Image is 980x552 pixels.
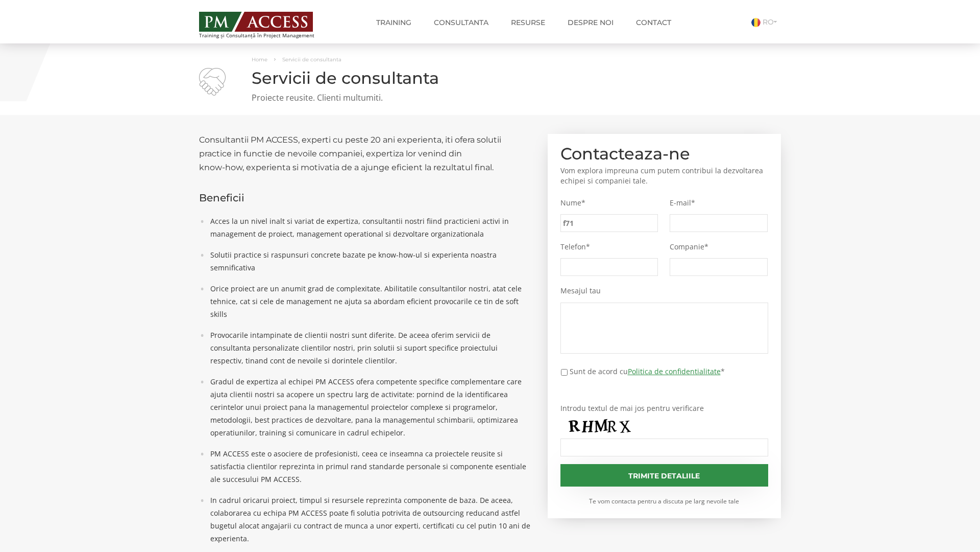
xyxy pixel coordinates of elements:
[670,198,768,208] label: E-mail
[560,242,658,251] label: Telefon
[751,18,761,27] img: Romana
[199,133,532,174] h2: Consultantii PM ACCESS, experti cu peste 20 ani experienta, iti ofera solutii practice in functie...
[560,497,769,505] small: Te vom contacta pentru a discuta pe larg nevoile tale
[560,404,769,413] label: Introdu textul de mai jos pentru verificare
[205,494,532,545] li: In cadrul oricarui proiect, timpul si resursele reprezinta componente de baza. De aceea, colabora...
[199,12,313,32] img: PM ACCESS - Echipa traineri si consultanti certificati PMP: Narciss Popescu, Mihai Olaru, Monica ...
[199,68,226,96] img: Servicii de consultanta
[282,56,341,63] span: Servicii de consultanta
[560,464,769,487] input: Trimite detaliile
[205,447,532,486] li: PM ACCESS este o asociere de profesionisti, ceea ce inseamna ca proiectele reusite si satisfactia...
[628,12,679,33] a: Contact
[369,12,419,33] a: Training
[426,12,496,33] a: Consultanta
[560,198,658,208] label: Nume
[205,215,532,240] li: Acces la un nivel inalt si variat de expertiza, consultantii nostri fiind practicieni activi in m...
[670,242,768,251] label: Companie
[628,366,721,376] a: Politica de confidentialitate
[199,33,333,38] span: Training și Consultanță în Project Management
[503,12,553,33] a: Resurse
[560,12,621,33] a: Despre noi
[560,286,769,295] label: Mesajul tau
[199,9,333,38] a: Training și Consultanță în Project Management
[199,192,532,203] h3: Beneficii
[205,282,532,320] li: Orice proiect are un anumit grad de complexitate. Abilitatile consultantilor nostri, atat cele te...
[560,147,769,160] h2: Contacteaza-ne
[205,375,532,439] li: Gradul de expertiza al echipei PM ACCESS ofera competente specifice complementare care ajuta clie...
[560,166,769,186] p: Vom explora impreuna cum putem contribui la dezvoltarea echipei si companiei tale.
[199,92,781,104] p: Proiecte reusite. Clienti multumiti.
[199,69,781,87] h1: Servicii de consultanta
[205,248,532,274] li: Solutii practice si raspunsuri concrete bazate pe know-how-ul si experienta noastra semnificativa
[751,17,781,27] a: RO
[252,56,267,63] a: Home
[570,366,725,377] label: Sunt de acord cu *
[205,329,532,367] li: Provocarile intampinate de clientii nostri sunt diferite. De aceea oferim servicii de consultanta...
